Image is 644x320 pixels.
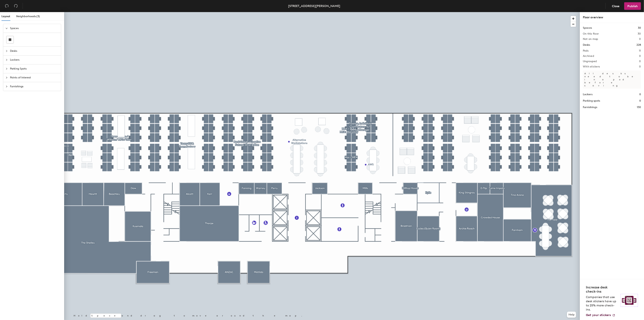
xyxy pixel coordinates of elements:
h2: Not on map [583,38,598,41]
h1: 130 [637,105,641,109]
span: Parking Spots [10,64,59,73]
h1: 0 [639,99,641,103]
h1: Parking spots [583,99,600,103]
div: Floor overview [583,15,641,20]
h1: 0 [639,92,641,97]
span: collapsed [5,77,8,79]
h1: Spaces [583,26,592,30]
p: Companies that use desk stickers have up to 25% more check-ins. [586,295,618,312]
h2: With stickers [583,65,600,68]
h1: Desks [583,43,590,47]
button: Undo (⌘ + Z) [3,2,11,10]
h1: Furnishings [583,105,597,109]
span: collapsed [5,50,8,52]
h2: 0 [639,55,641,58]
span: Neighborhoods (3) [16,15,40,18]
span: Get your stickers [586,313,611,317]
span: Spaces [10,24,59,33]
a: Get your stickers [586,313,615,317]
button: Close [609,2,623,10]
span: Layout [2,15,10,18]
button: Help [567,312,576,318]
span: undo [5,4,9,8]
h2: 0 [639,60,641,63]
h2: 11 [639,49,641,52]
span: Close [612,4,619,8]
span: Publish [627,4,638,8]
span: Lockers [10,56,59,64]
span: expanded [5,27,8,29]
span: Furnishings [10,82,59,91]
h1: 30 [638,26,641,30]
h1: Lockers [583,92,592,97]
h2: Archived [583,55,594,58]
button: Publish [624,2,641,10]
span: collapsed [5,85,8,88]
img: Sticker logo [621,294,638,307]
h4: Increase desk check-ins [586,285,618,294]
h2: 30 [638,32,641,35]
p: All desks need to be in a pod before saving [583,70,641,89]
h1: 228 [636,43,641,47]
h2: 0 [639,65,641,68]
span: collapsed [5,68,8,70]
h2: On this floor [583,32,599,35]
span: collapsed [5,59,8,61]
button: Redo (⌘ + ⇧ + Z) [12,2,20,10]
h2: Ungrouped [583,60,597,63]
h2: 0 [639,38,641,41]
h2: Pods [583,49,589,52]
span: Points of Interest [10,73,59,82]
div: [STREET_ADDRESS][PERSON_NAME] [288,4,340,8]
span: Desks [10,47,59,55]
